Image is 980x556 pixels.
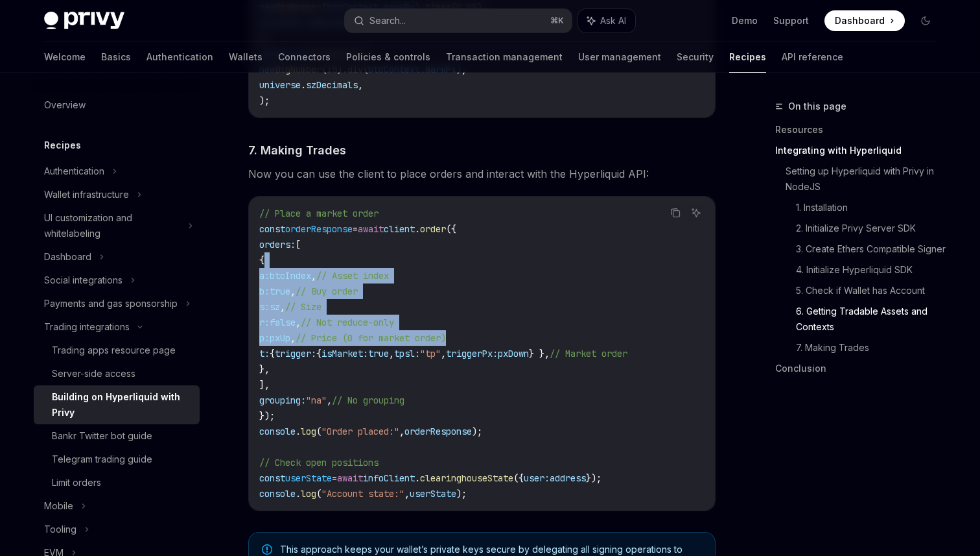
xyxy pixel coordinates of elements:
span: r: [259,317,270,328]
div: Trading integrations [44,319,130,335]
span: pxDown [498,348,529,359]
span: . [296,488,301,500]
a: Authentication [146,42,213,73]
span: await [337,472,363,484]
a: 3. Create Ethers Compatible Signer [796,239,946,260]
span: // Asset index [316,270,389,282]
span: clearinghouseState [420,472,513,484]
span: ( [316,426,321,437]
a: Basics [101,42,131,73]
span: ], [259,379,270,391]
a: Security [677,42,714,73]
span: // Market order [550,348,627,359]
button: Ask AI [578,9,635,32]
div: Telegram trading guide [52,452,152,467]
span: . [415,472,420,484]
a: Limit orders [34,471,200,494]
a: Conclusion [775,358,946,379]
span: { [259,254,264,266]
span: }, [259,363,270,375]
span: ( [316,488,321,500]
span: orders: [259,239,296,250]
a: Policies & controls [346,42,430,73]
span: userState [285,472,332,484]
span: client [384,223,415,235]
span: true [368,348,389,359]
span: On this page [788,99,846,114]
span: address [550,472,586,484]
span: console [259,426,296,437]
a: User management [578,42,661,73]
span: } }, [529,348,550,359]
span: // Place a market order [259,208,379,219]
span: a: [259,270,270,282]
span: , [280,301,285,313]
span: , [404,488,410,500]
span: btcIndex [270,270,311,282]
span: , [441,348,446,359]
span: , [290,332,296,344]
div: Tooling [44,522,76,537]
span: , [311,270,316,282]
a: Bankr Twitter bot guide [34,424,200,448]
span: ({ [446,223,456,235]
span: trigger: [275,348,316,359]
span: 7. Making Trades [248,141,346,159]
span: "na" [306,394,327,406]
a: Support [773,14,809,27]
span: // Not reduce-only [301,317,394,328]
img: dark logo [44,12,124,30]
div: Wallet infrastructure [44,187,129,202]
span: grouping: [259,394,306,406]
span: console [259,488,296,500]
span: await [358,223,384,235]
svg: Note [262,544,272,555]
span: sz [270,301,280,313]
a: Integrating with Hyperliquid [775,140,946,161]
a: API reference [782,42,843,73]
span: = [353,223,358,235]
span: // No grouping [332,394,404,406]
a: Transaction management [446,42,563,73]
span: }); [259,410,275,422]
span: , [327,394,332,406]
div: Social integrations [44,272,122,288]
span: Dashboard [835,14,885,27]
button: Search...⌘K [345,9,572,32]
div: UI customization and whitelabeling [44,210,180,241]
button: Toggle dark mode [915,10,936,31]
span: // Check open positions [259,457,379,468]
a: Welcome [44,42,86,73]
a: Dashboard [824,10,905,31]
button: Copy the contents from the code block [667,204,684,221]
span: ); [259,95,270,106]
a: Building on Hyperliquid with Privy [34,385,200,424]
span: triggerPx: [446,348,498,359]
a: Server-side access [34,362,200,385]
span: , [358,79,363,91]
div: Dashboard [44,249,91,265]
span: log [301,488,316,500]
span: "Account state:" [321,488,404,500]
span: , [296,317,301,328]
span: [ [296,239,301,250]
span: , [290,285,296,297]
span: Now you can use the client to place orders and interact with the Hyperliquid API: [248,165,716,183]
span: infoClient [363,472,415,484]
span: // Buy order [296,285,358,297]
span: , [399,426,404,437]
span: = [332,472,337,484]
a: Recipes [729,42,766,73]
span: userState [410,488,456,500]
span: user: [524,472,550,484]
span: . [301,79,306,91]
span: true [270,285,290,297]
div: Limit orders [52,475,101,490]
div: Payments and gas sponsorship [44,296,178,311]
span: isMarket: [321,348,368,359]
span: orderResponse [285,223,353,235]
a: Resources [775,119,946,140]
span: orderResponse [404,426,472,437]
span: t: [259,348,270,359]
a: Trading apps resource page [34,339,200,362]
